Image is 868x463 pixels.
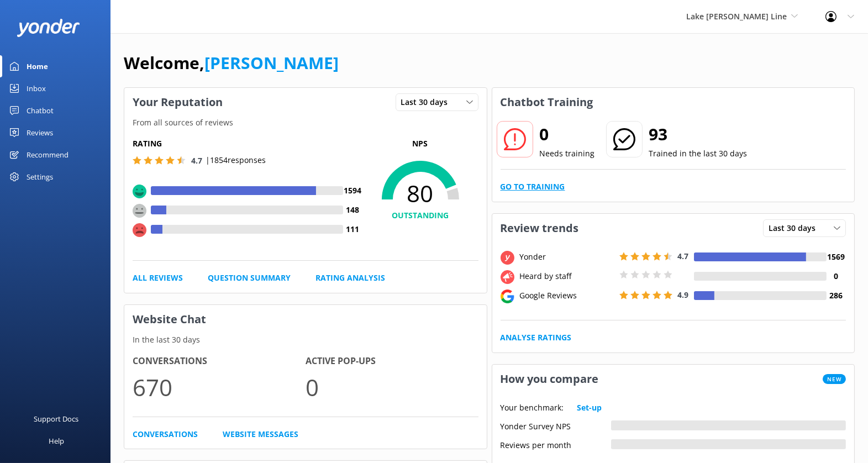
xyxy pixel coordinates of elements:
a: All Reviews [133,272,183,284]
div: Yonder Survey NPS [501,420,611,430]
div: Yonder [517,251,617,263]
div: Heard by staff [517,270,617,282]
div: Reviews per month [501,439,611,449]
span: 4.7 [191,155,202,166]
h3: Review trends [492,214,587,243]
p: Needs training [540,148,595,160]
span: 4.7 [678,251,689,261]
a: Go to Training [501,181,565,193]
span: Last 30 days [769,222,822,234]
h4: 1569 [827,251,846,263]
p: Your benchmark: [501,402,564,414]
h4: Active Pop-ups [306,354,478,369]
span: Lake [PERSON_NAME] Line [686,11,787,22]
p: Trained in the last 30 days [649,148,748,160]
div: Inbox [27,77,46,99]
p: | 1854 responses [206,154,266,166]
h5: Rating [133,138,362,150]
div: Google Reviews [517,290,617,302]
h4: 1594 [343,185,362,197]
h4: 286 [827,290,846,302]
a: Conversations [133,428,198,440]
span: Last 30 days [401,96,455,108]
h2: 93 [649,121,748,148]
h4: 0 [827,270,846,282]
h3: How you compare [492,365,607,393]
a: Set-up [577,402,602,414]
span: 4.9 [678,290,689,300]
a: Rating Analysis [315,272,385,284]
h4: 111 [343,223,362,235]
p: In the last 30 days [124,334,487,346]
h2: 0 [540,121,595,148]
p: 670 [133,369,306,406]
a: Question Summary [208,272,291,284]
a: Website Messages [223,428,298,440]
h4: OUTSTANDING [362,209,478,222]
img: yonder-white-logo.png [17,19,80,37]
h1: Welcome, [124,50,339,76]
h3: Your Reputation [124,88,231,117]
p: 0 [306,369,478,406]
div: Support Docs [34,408,79,430]
span: 80 [362,180,478,207]
p: NPS [362,138,478,150]
h3: Website Chat [124,305,487,334]
a: Analyse Ratings [501,332,572,344]
h4: Conversations [133,354,306,369]
div: Recommend [27,144,69,166]
div: Home [27,55,48,77]
div: Help [49,430,64,452]
div: Chatbot [27,99,54,122]
a: [PERSON_NAME] [204,51,339,74]
div: Reviews [27,122,53,144]
p: From all sources of reviews [124,117,487,129]
h3: Chatbot Training [492,88,602,117]
div: Settings [27,166,53,188]
h4: 148 [343,204,362,216]
span: New [823,374,846,384]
